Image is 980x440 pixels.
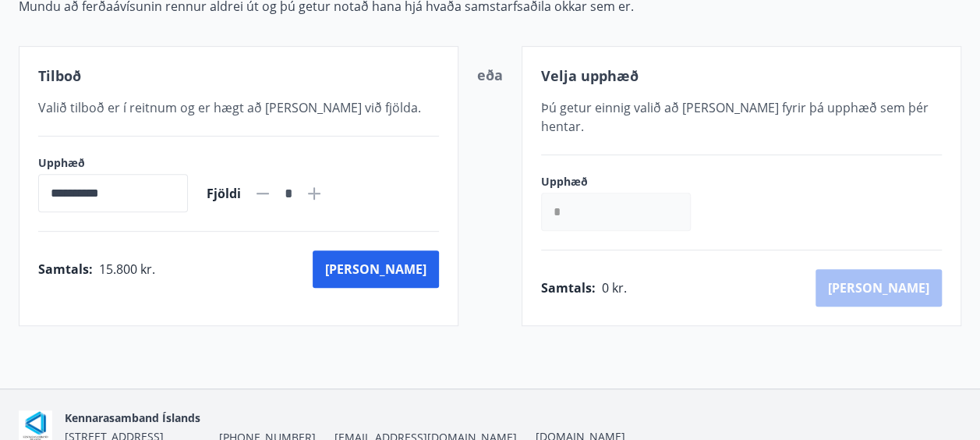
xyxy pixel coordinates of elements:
[602,279,627,296] span: 0 kr.
[38,99,421,116] span: Valið tilboð er í reitnum og er hægt að [PERSON_NAME] við fjölda.
[541,174,706,190] label: Upphæð
[99,261,155,278] span: 15.800 kr.
[65,410,200,425] span: Kennarasamband Íslands
[541,99,929,135] span: Þú getur einnig valið að [PERSON_NAME] fyrir þá upphæð sem þér hentar.
[38,155,188,171] label: Upphæð
[38,261,93,278] span: Samtals :
[313,250,439,288] button: [PERSON_NAME]
[541,66,639,85] span: Velja upphæð
[207,185,241,202] span: Fjöldi
[541,279,596,296] span: Samtals :
[477,66,503,84] span: eða
[38,66,81,85] span: Tilboð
